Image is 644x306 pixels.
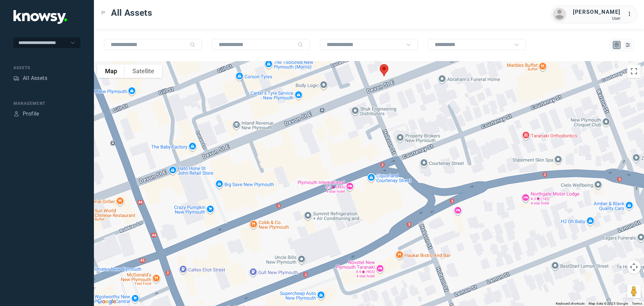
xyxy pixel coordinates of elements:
button: Drag Pegman onto the map to open Street View [627,285,641,298]
button: Show street map [97,64,125,78]
div: Search [298,42,303,47]
a: ProfileProfile [13,110,39,118]
a: Terms [632,302,642,305]
a: Open this area in Google Maps (opens a new window) [96,297,118,306]
span: Map data ©2025 Google [589,302,628,305]
div: Map [614,42,620,48]
div: Profile [13,111,19,117]
button: Keyboard shortcuts [556,301,585,306]
a: AssetsAll Assets [13,74,47,82]
div: Management [13,100,80,106]
tspan: ... [628,11,634,16]
div: All Assets [23,74,47,82]
img: avatar.png [553,8,566,21]
div: Profile [23,110,39,118]
div: : [627,10,635,19]
div: Toggle Menu [101,10,106,15]
span: All Assets [111,7,152,19]
button: Toggle fullscreen view [627,64,641,78]
img: Google [96,297,118,306]
div: : [627,10,635,18]
div: Search [190,42,195,47]
div: [PERSON_NAME] [573,8,621,16]
div: User [573,16,621,21]
button: Show satellite imagery [125,64,162,78]
div: List [625,42,631,48]
div: Assets [13,65,80,71]
button: Map camera controls [627,260,641,274]
div: Assets [13,75,19,81]
img: Application Logo [13,10,67,24]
